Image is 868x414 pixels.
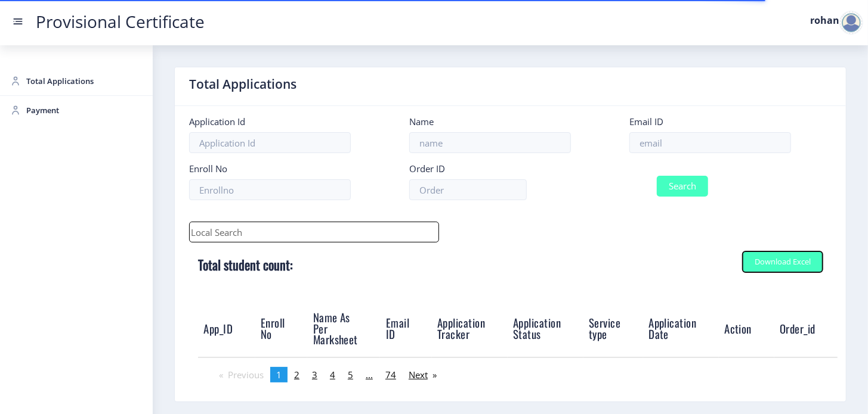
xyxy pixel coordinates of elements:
span: 2 [294,369,299,381]
span: Payment [26,103,143,117]
ul: Pagination [189,367,832,382]
label: Name [409,116,434,127]
span: ... [366,369,373,381]
button: Download Excel [743,251,823,272]
th: Email ID [380,301,431,357]
th: Order_id [774,301,838,357]
th: Application Status [508,301,583,357]
input: Enrollno [189,179,351,200]
span: 74 [385,369,396,381]
label: Application Id [189,116,245,127]
th: Application Date [643,301,719,357]
span: 4 [330,369,335,381]
label: Total Applications [189,77,296,91]
th: Action [719,301,774,357]
input: Local Search [189,222,439,242]
span: Previous [228,369,264,381]
th: Enroll No [255,301,308,357]
span: Total Applications [26,74,143,88]
label: Order ID [409,163,445,175]
span: 1 [276,369,282,381]
input: email [629,132,791,153]
button: Search [657,176,708,197]
a: Provisional Certificate [24,15,217,28]
label: Enroll No [189,163,227,175]
label: rohan [810,15,839,25]
span: 5 [348,369,353,381]
label: Email ID [629,116,663,127]
a: Next page [403,367,443,382]
input: Application Id [189,132,351,153]
div: Download Excel [755,257,811,266]
th: Service type [583,301,643,357]
input: name [409,132,571,153]
span: 3 [312,369,317,381]
th: Application Tracker [432,301,508,357]
th: App_ID [198,301,255,357]
th: Name As Per Marksheet [307,301,380,357]
input: Order [409,179,527,200]
b: Total student count: [198,255,292,274]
